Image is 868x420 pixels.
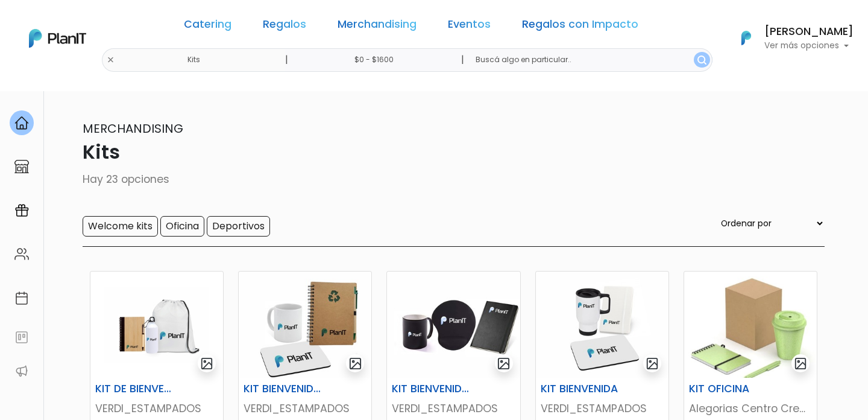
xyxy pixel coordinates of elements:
img: thumb_Captura_de_pantalla_2023-08-09_160309.jpg [684,272,817,378]
h6: KIT DE BIENVENIDA [88,383,180,395]
img: partners-52edf745621dab592f3b2c58e3bca9d71375a7ef29c3b500c9f145b62cc070d4.svg [14,364,29,378]
p: Alegorias Centro Creativo [689,401,812,416]
p: | [461,52,464,67]
img: gallery-light [646,357,659,371]
h6: KIT BIENVENIDA [533,383,625,395]
h6: KIT BIENVENIDA 1 [236,383,328,395]
p: Merchandising [43,119,825,138]
img: marketplace-4ceaa7011d94191e9ded77b95e3339b90024bf715f7c57f8cf31f2d8c509eaba.svg [14,159,29,174]
img: thumb_WhatsApp_Image_2023-06-22_at_09.18.32.jpg [90,272,223,378]
img: PlanIt Logo [29,29,86,48]
a: Catering [184,19,231,34]
img: search_button-432b6d5273f82d61273b3651a40e1bd1b912527efae98b1b7a1b2c0702e16a8d.svg [697,56,706,65]
img: gallery-light [348,357,362,371]
input: Welcome kits [83,216,158,237]
img: thumb_WhatsApp_Image_2023-06-26_at_13.21.33.jpeg [536,272,668,378]
p: Hay 23 opciones [43,171,825,187]
button: PlanIt Logo [PERSON_NAME] Ver más opciones [726,22,854,54]
a: Regalos con Impacto [522,19,638,34]
p: | [285,52,288,67]
p: Ver más opciones [764,42,854,50]
p: VERDI_ESTAMPADOS [392,401,515,416]
img: close-6986928ebcb1d6c9903e3b54e860dbc4d054630f23adef3a32610726dff6a82b.svg [107,56,115,64]
a: Regalos [263,19,306,34]
img: people-662611757002400ad9ed0e3c099ab2801c6687ba6c219adb57efc949bc21e19d.svg [14,247,29,261]
img: calendar-87d922413cdce8b2cf7b7f5f62616a5cf9e4887200fb71536465627b3292af00.svg [14,291,29,305]
a: Eventos [448,19,491,34]
input: Buscá algo en particular.. [466,48,712,72]
img: thumb_WhatsApp_Image_2023-06-26_at_13.21.17.jpeg [387,272,520,378]
input: Oficina [160,216,204,237]
img: thumb_WhatsApp_Image_2023-06-26_at_13.21.02.jpeg [239,272,371,378]
h6: KIT OFICINA [682,383,773,395]
p: VERDI_ESTAMPADOS [95,401,218,416]
img: gallery-light [497,357,511,371]
img: feedback-78b5a0c8f98aac82b08bfc38622c3050aee476f2c9584af64705fc4e61158814.svg [14,330,29,345]
input: Deportivos [207,216,270,237]
img: home-e721727adea9d79c4d83392d1f703f7f8bce08238fde08b1acbfd93340b81755.svg [14,116,29,130]
p: Kits [43,138,825,167]
img: campaigns-02234683943229c281be62815700db0a1741e53638e28bf9629b52c665b00959.svg [14,203,29,218]
img: gallery-light [200,357,214,371]
h6: KIT BIENVENIDA 3 [385,383,476,395]
h6: [PERSON_NAME] [764,27,854,37]
a: Merchandising [338,19,417,34]
p: VERDI_ESTAMPADOS [541,401,664,416]
img: gallery-light [794,357,808,371]
p: VERDI_ESTAMPADOS [244,401,366,416]
img: PlanIt Logo [733,25,759,51]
